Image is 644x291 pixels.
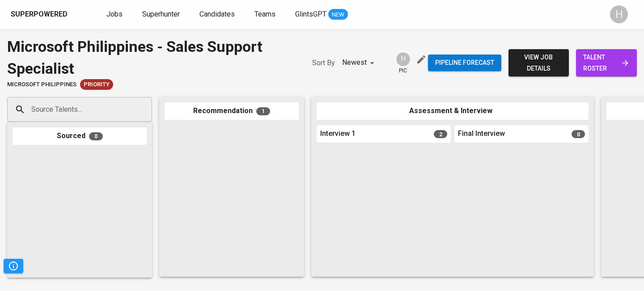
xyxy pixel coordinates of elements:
span: Candidates [199,10,235,18]
span: 0 [572,130,585,138]
a: Superhunter [142,9,182,20]
span: Microsoft Philippines [7,80,76,89]
a: talent roster [576,49,637,76]
span: GlintsGPT [295,10,326,18]
span: Interview 1 [320,129,356,139]
button: Pipeline Triggers [4,259,23,273]
span: NEW [328,10,348,19]
span: Superhunter [142,10,180,18]
span: view job details [516,52,562,74]
div: Microsoft Philippines - Sales Support Specialist [7,36,294,79]
span: Jobs [106,10,123,18]
span: talent roster [583,52,630,74]
div: pic [395,51,411,75]
p: Newest [342,57,367,68]
span: Priority [80,80,113,89]
div: Sourced [13,127,147,145]
div: H [610,5,628,23]
button: Pipeline forecast [428,55,501,71]
a: Teams [254,9,277,20]
span: 2 [434,130,447,138]
img: app logo [69,8,81,21]
span: Teams [254,10,275,18]
div: New Job received from Demand Team [80,79,113,90]
div: H [395,51,411,67]
button: view job details [508,49,569,76]
span: Final Interview [458,129,505,139]
div: Recommendation [165,102,299,120]
div: Assessment & Interview [317,102,589,120]
span: 1 [256,107,270,115]
button: Open [147,109,149,110]
a: Jobs [106,9,124,20]
div: Newest [342,55,377,71]
p: Sort By [312,58,335,68]
span: Pipeline forecast [435,57,494,68]
span: 0 [89,132,103,140]
a: GlintsGPT NEW [295,9,348,20]
a: Candidates [199,9,237,20]
a: Superpoweredapp logo [11,8,81,21]
div: Superpowered [11,9,68,20]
